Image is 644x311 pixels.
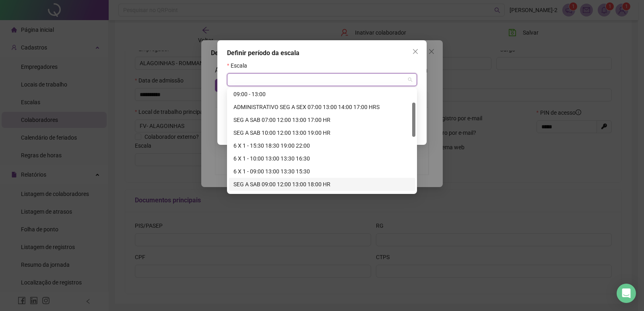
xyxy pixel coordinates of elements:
div: 6 X 1 - 09:00 13:00 13:30 15:30 [229,165,415,178]
button: Close [409,45,422,58]
div: SEG A SAB 10:00 12:00 13:00 19:00 HR [229,126,415,139]
div: SEG A SAB 09:00 12:00 13:00 18:00 HR [229,178,415,191]
span: close [412,48,419,55]
div: 09:00 - 13:00 [233,90,411,99]
div: 6 X 1 - 10:00 13:00 13:30 16:30 [233,154,411,163]
div: SEG A SAB 07:00 12:00 13:00 17:00 HR [229,113,415,126]
div: 6 X 1 - 15:30 18:30 19:00 22:00 [229,139,415,152]
div: Definir período da escala [227,48,417,58]
div: SEG A SAB 09:00 12:00 13:00 18:00 HR [233,180,411,189]
div: 09:00 - 13:00 [229,88,415,101]
div: 6 X 1 - 12:00 15:00 15:30 18:30 [229,191,415,204]
div: 6 X 1 - 10:00 13:00 13:30 16:30 [229,152,415,165]
div: 6 X 1 - 09:00 13:00 13:30 15:30 [233,167,411,176]
div: Open Intercom Messenger [617,284,636,303]
div: SEG A SAB 07:00 12:00 13:00 17:00 HR [233,115,411,124]
div: SEG A SAB 10:00 12:00 13:00 19:00 HR [233,128,411,137]
div: ADMINISTRATIVO SEG A SEX 07:00 13:00 14:00 17:00 HRS [233,103,411,111]
label: Escala [227,61,252,70]
div: 6 X 1 - 15:30 18:30 19:00 22:00 [233,141,411,150]
div: ADMINISTRATIVO SEG A SEX 07:00 13:00 14:00 17:00 HRS [229,101,415,113]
